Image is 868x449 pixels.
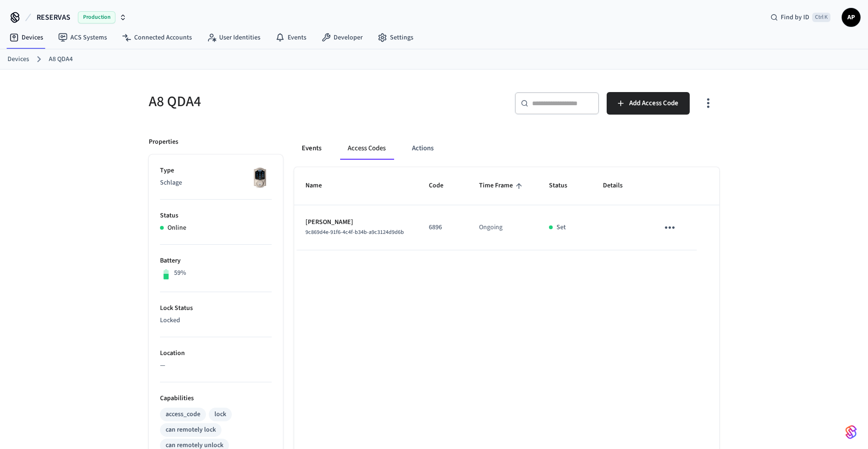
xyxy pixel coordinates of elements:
[845,425,857,440] img: SeamLogoGradient.69752ec5.svg
[160,178,272,188] p: Schlage
[763,9,838,26] div: Find by IDCtrl K
[479,178,525,193] span: Time Frame
[160,348,272,358] p: Location
[305,217,406,227] p: [PERSON_NAME]
[166,425,216,435] div: can remotely lock
[549,178,579,193] span: Status
[603,178,635,193] span: Details
[842,8,860,27] button: AP
[149,92,428,111] h5: A8 QDA4
[268,29,314,46] a: Events
[556,223,566,232] p: Set
[843,9,860,26] span: AP
[168,223,186,233] p: Online
[305,178,334,193] span: Name
[314,29,370,46] a: Developer
[199,29,268,46] a: User Identities
[294,137,719,160] div: ant example
[51,29,114,46] a: ACS Systems
[160,361,272,371] p: —
[160,256,272,266] p: Battery
[429,223,457,232] p: 6896
[160,316,272,325] p: Locked
[160,303,272,313] p: Lock Status
[2,29,51,46] a: Devices
[78,11,115,23] span: Production
[629,97,678,109] span: Add Access Code
[781,13,809,22] span: Find by ID
[174,268,186,278] p: 59%
[294,167,719,250] table: sticky table
[429,178,456,193] span: Code
[468,205,538,250] td: Ongoing
[812,13,830,22] span: Ctrl K
[340,137,393,160] button: Access Codes
[37,12,70,23] span: RESERVAS
[370,29,421,46] a: Settings
[160,211,272,221] p: Status
[160,394,272,403] p: Capabilities
[607,92,690,115] button: Add Access Code
[404,137,441,160] button: Actions
[166,410,200,419] div: access_code
[114,29,199,46] a: Connected Accounts
[149,137,178,147] p: Properties
[305,228,404,236] span: 9c869d4e-91f6-4c4f-b34b-a9c3124d9d6b
[294,137,329,160] button: Events
[49,54,73,64] a: A8 QDA4
[8,54,29,64] a: Devices
[214,410,226,419] div: lock
[248,166,272,189] img: Schlage Sense Smart Deadbolt with Camelot Trim, Front
[160,166,272,176] p: Type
